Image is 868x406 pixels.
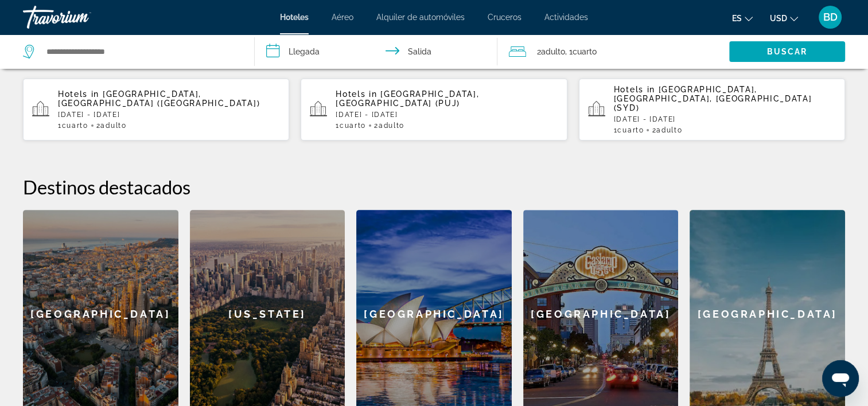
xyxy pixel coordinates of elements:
[255,34,498,69] button: Check in and out dates
[336,89,377,99] span: Hotels in
[614,126,644,134] span: 1
[767,47,808,56] span: Buscar
[652,126,682,134] span: 2
[565,44,596,60] span: , 1
[62,122,88,130] span: Cuarto
[770,10,798,26] button: Change currency
[614,115,836,123] p: [DATE] - [DATE]
[376,13,465,22] a: Alquiler de automóviles
[58,111,280,119] p: [DATE] - [DATE]
[614,85,655,94] span: Hotels in
[544,13,588,22] a: Actividades
[540,47,565,56] span: Adulto
[488,13,521,22] a: Cruceros
[536,44,565,60] span: 2
[770,14,787,23] span: USD
[815,5,845,29] button: User Menu
[301,78,567,141] button: Hotels in [GEOGRAPHIC_DATA], [GEOGRAPHIC_DATA] (PUJ)[DATE] - [DATE]1Cuarto2Adulto
[58,89,260,108] span: [GEOGRAPHIC_DATA], [GEOGRAPHIC_DATA] ([GEOGRAPHIC_DATA])
[58,122,88,130] span: 1
[732,14,742,23] span: es
[732,10,753,26] button: Change language
[58,89,99,99] span: Hotels in
[280,13,309,22] a: Hoteles
[822,360,859,397] iframe: Button to launch messaging window
[336,89,479,108] span: [GEOGRAPHIC_DATA], [GEOGRAPHIC_DATA] (PUJ)
[340,122,366,130] span: Cuarto
[572,47,596,56] span: Cuarto
[729,41,845,62] button: Buscar
[23,175,845,198] h2: Destinos destacados
[579,78,845,141] button: Hotels in [GEOGRAPHIC_DATA], [GEOGRAPHIC_DATA], [GEOGRAPHIC_DATA] (SYD)[DATE] - [DATE]1Cuarto2Adulto
[497,34,729,69] button: Travelers: 2 adults, 0 children
[614,85,812,112] span: [GEOGRAPHIC_DATA], [GEOGRAPHIC_DATA], [GEOGRAPHIC_DATA] (SYD)
[656,126,682,134] span: Adulto
[100,122,126,130] span: Adulto
[336,111,558,119] p: [DATE] - [DATE]
[96,122,127,130] span: 2
[374,122,404,130] span: 2
[379,122,404,130] span: Adulto
[617,126,644,134] span: Cuarto
[23,2,138,32] a: Travorium
[823,11,838,23] span: BD
[23,78,289,141] button: Hotels in [GEOGRAPHIC_DATA], [GEOGRAPHIC_DATA] ([GEOGRAPHIC_DATA])[DATE] - [DATE]1Cuarto2Adulto
[336,122,366,130] span: 1
[332,13,353,22] a: Aéreo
